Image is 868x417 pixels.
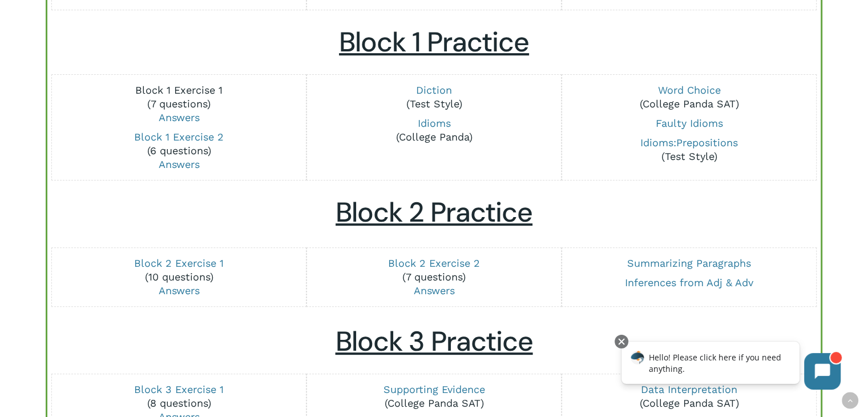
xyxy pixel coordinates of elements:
[314,83,553,111] p: (Test Style)
[60,130,298,171] p: (6 questions)
[314,256,553,298] p: (7 questions)
[417,117,450,129] a: Idioms
[627,257,751,269] a: Summarizing Paragraphs
[570,383,808,410] p: (College Panda SAT)
[134,383,224,395] a: Block 3 Exercise 1
[625,276,753,288] a: Inferences from Adj & Adv
[655,117,722,129] a: Faulty Idioms
[159,158,200,170] a: Answers
[339,24,529,60] u: Block 1 Practice
[388,257,480,269] a: Block 2 Exercise 2
[134,257,224,269] a: Block 2 Exercise 1
[314,117,553,144] p: (College Panda)
[60,256,298,298] p: (10 questions)
[416,84,452,96] a: Diction
[640,137,738,149] a: Idioms:Prepositions
[657,84,720,96] a: Word Choice
[336,194,532,230] u: Block 2 Practice
[383,383,485,395] a: Supporting Evidence
[413,284,454,296] a: Answers
[159,111,200,123] a: Answers
[609,332,852,401] iframe: Chatbot
[134,131,224,143] a: Block 1 Exercise 2
[570,83,808,111] p: (College Panda SAT)
[570,136,808,163] p: (Test Style)
[60,83,298,125] p: (7 questions)
[336,323,533,359] u: Block 3 Practice
[314,383,553,410] p: (College Panda SAT)
[135,84,223,96] a: Block 1 Exercise 1
[159,284,200,296] a: Answers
